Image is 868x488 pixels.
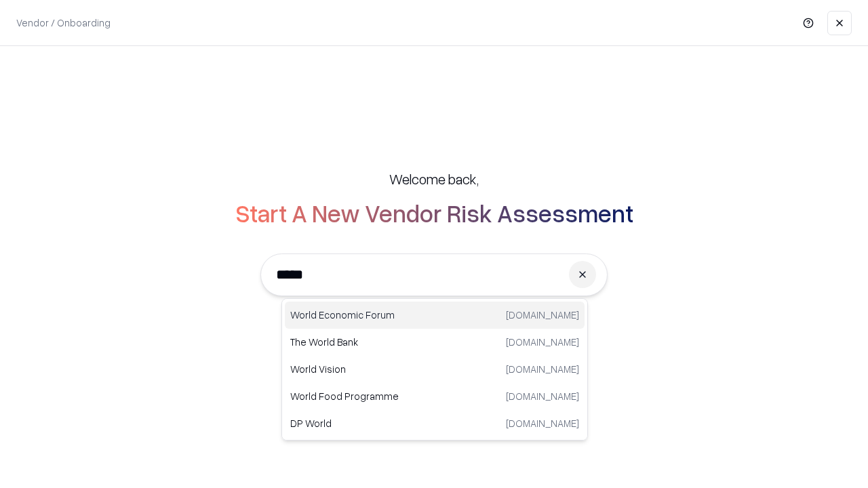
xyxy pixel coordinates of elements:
[290,335,435,349] p: The World Bank
[506,416,579,430] p: [DOMAIN_NAME]
[290,308,435,322] p: World Economic Forum
[389,169,479,188] h5: Welcome back,
[235,199,633,226] h2: Start A New Vendor Risk Assessment
[290,362,435,376] p: World Vision
[506,362,579,376] p: [DOMAIN_NAME]
[281,298,588,441] div: Suggestions
[290,389,435,403] p: World Food Programme
[16,16,111,30] p: Vendor / Onboarding
[506,389,579,403] p: [DOMAIN_NAME]
[506,308,579,322] p: [DOMAIN_NAME]
[290,416,435,430] p: DP World
[506,335,579,349] p: [DOMAIN_NAME]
